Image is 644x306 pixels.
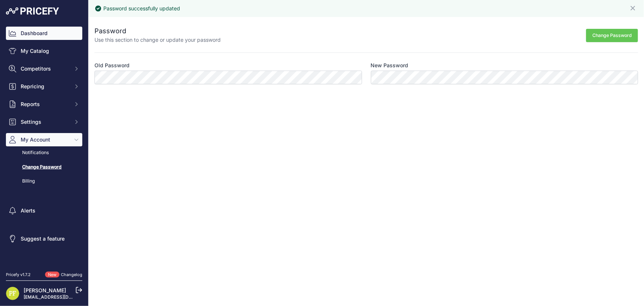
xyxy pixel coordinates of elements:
[103,5,180,12] div: Password successfully updated
[6,27,82,263] nav: Sidebar
[21,118,69,126] span: Settings
[21,101,69,108] span: Reports
[6,204,82,217] a: Alerts
[21,83,69,90] span: Repricing
[24,294,101,300] a: [EMAIL_ADDRESS][DOMAIN_NAME]
[6,44,82,58] a: My Catalog
[6,115,82,129] button: Settings
[6,98,82,111] button: Reports
[6,232,82,245] a: Suggest a feature
[629,3,638,12] button: Close
[21,136,69,143] span: My Account
[94,26,221,36] h2: Password
[45,272,59,278] span: New
[61,272,82,277] a: Changelog
[6,161,82,174] a: Change Password
[21,65,69,72] span: Competitors
[6,146,82,159] a: Notifications
[24,287,66,293] a: [PERSON_NAME]
[6,80,82,93] button: Repricing
[6,62,82,75] button: Competitors
[6,133,82,146] button: My Account
[94,62,362,69] label: Old Password
[371,62,638,69] label: New Password
[586,29,638,42] button: Change Password
[6,272,31,278] div: Pricefy v1.7.2
[6,27,82,40] a: Dashboard
[94,36,221,44] p: Use this section to change or update your password
[6,7,59,15] img: Pricefy Logo
[6,175,82,188] div: Billing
